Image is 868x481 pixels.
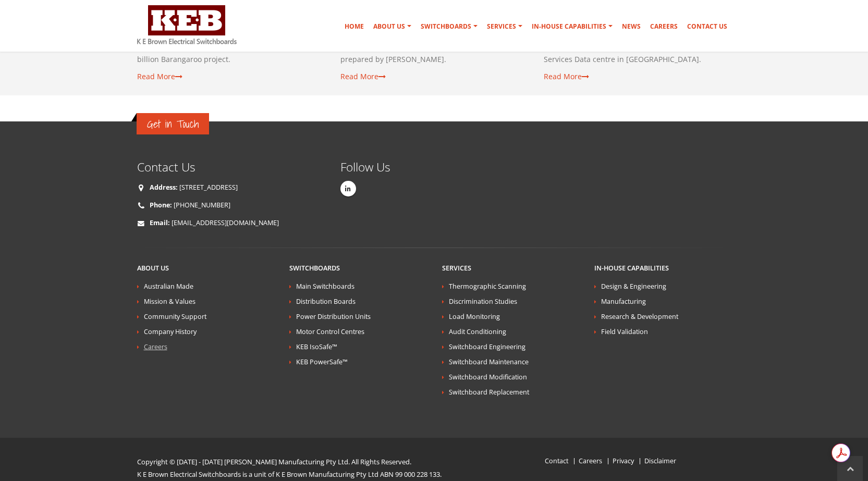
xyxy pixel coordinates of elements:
[137,455,478,468] p: Copyright © [DATE] - [DATE] [PERSON_NAME] Manufacturing Pty Ltd. All Rights Reserved.
[340,71,386,81] a: Read More
[340,181,356,196] a: Linkedin
[449,357,529,366] a: Switchboard Maintenance
[16,23,109,32] a: Project Update: Barangaroo
[4,72,36,81] label: Font Size
[296,327,364,336] a: Motor Control Centres
[296,312,371,321] a: Power Distribution Units
[528,16,617,37] a: In-house Capabilities
[4,42,152,54] h3: Style
[545,457,568,465] a: Contact
[579,457,602,465] a: Careers
[144,312,206,321] a: Community Support
[449,297,517,306] a: Discrimination Studies
[613,457,634,465] a: Privacy
[144,297,195,306] a: Mission & Values
[296,282,354,291] a: Main Switchboards
[601,312,678,321] a: Research & Development
[601,327,648,336] a: Field Validation
[137,71,182,81] a: Read More
[442,264,471,273] a: Services
[340,16,368,37] a: Home
[150,218,170,227] strong: Email:
[16,14,56,22] a: Back to Top
[449,282,526,291] a: Thermographic Scanning
[137,160,325,174] h4: Contact Us
[289,264,340,273] a: Switchboards
[144,342,167,351] a: Careers
[601,282,666,291] a: Design & Engineering
[137,468,478,480] p: K E Brown Electrical Switchboards is a unit of K E Brown Manufacturing Pty Ltd ABN 99 000 228 133.
[296,342,337,351] a: KEB IsoSafe™
[449,373,527,381] a: Switchboard Modification
[544,71,589,81] a: Read More
[4,4,152,14] div: Outline
[179,183,238,192] a: [STREET_ADDRESS]
[150,183,178,192] strong: Address:
[646,16,682,37] a: Careers
[144,327,197,336] a: Company History
[296,297,356,306] a: Distribution Boards
[144,282,193,291] a: Australian Made
[449,388,529,397] a: Switchboard Replacement
[174,201,230,209] a: [PHONE_NUMBER]
[644,457,676,465] a: Disclaimer
[340,160,426,174] h4: Follow Us
[601,297,646,306] a: Manufacturing
[483,16,527,37] a: Services
[137,264,169,273] a: About Us
[137,5,237,44] img: K E Brown Electrical Switchboards
[172,218,279,227] a: [EMAIL_ADDRESS][DOMAIN_NAME]
[369,16,415,37] a: About Us
[417,16,482,37] a: Switchboards
[147,115,199,132] span: Get in Touch
[594,264,669,273] a: In-house Capabilities
[449,342,525,351] a: Switchboard Engineering
[618,16,645,37] a: News
[150,201,172,209] strong: Phone:
[683,16,731,37] a: Contact Us
[296,357,348,366] a: KEB PowerSafe™
[449,327,506,336] a: Audit Conditioning
[449,312,500,321] a: Load Monitoring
